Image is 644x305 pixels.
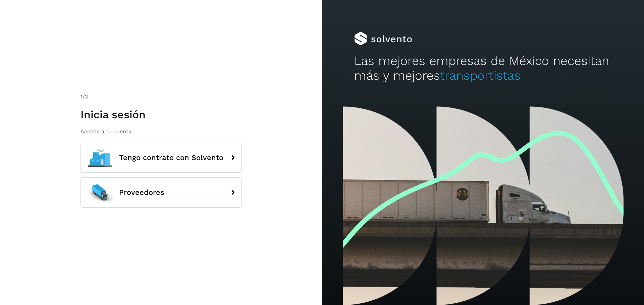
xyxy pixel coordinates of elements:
span: Tengo contrato con Solvento [119,154,223,162]
span: Proveedores [119,188,164,197]
span: 1 [80,93,83,100]
h2: Las mejores empresas de México necesitan más y mejores [354,54,612,83]
p: Accede a tu cuenta [80,128,241,135]
button: Proveedores [80,177,241,208]
button: Tengo contrato con Solvento [80,143,241,173]
div: /2 [80,93,241,101]
span: transportistas [440,68,521,83]
h1: Inicia sesión [80,108,241,121]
